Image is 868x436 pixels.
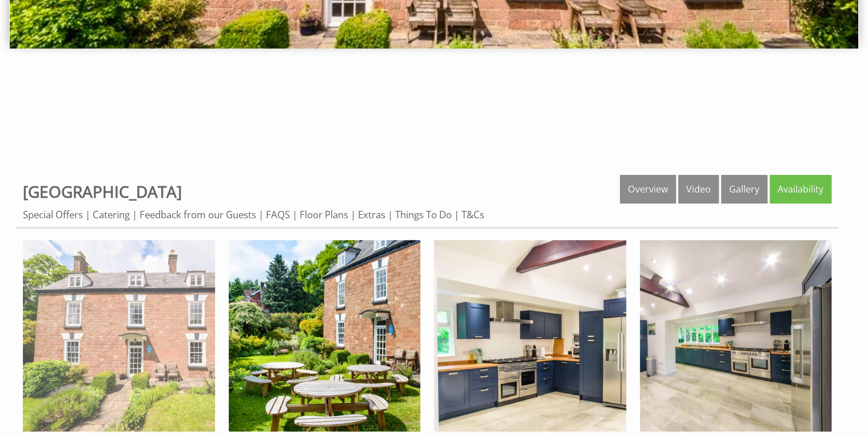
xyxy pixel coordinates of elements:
img: The large kitchen with feature beam at Forest House holiday house in the Wye Valley - www.bhhl.co.uk [640,240,832,432]
a: Special Offers [23,208,83,221]
iframe: Customer reviews powered by Trustpilot [7,78,861,163]
a: Feedback from our Guests [140,208,256,221]
a: T&Cs [461,208,484,221]
a: Floor Plans [300,208,348,221]
img: The front elevation of Forest House, an elegant 11 bed holiday let in Coleford - www.bhhl.co.uk [23,240,215,432]
a: Extras [358,208,385,221]
a: Video [678,175,719,203]
img: The front of Forest House showcasing the pretty garden with picnic tables and chairs - www.bhhl.c... [229,240,421,432]
a: FAQS [266,208,290,221]
a: Things To Do [395,208,452,221]
a: Gallery [721,175,767,203]
a: Overview [620,175,676,203]
img: The stunning blue kitchen in Forest House, an 11 bed holiday house at Coleford - www.bhhl.co.uk [434,240,626,432]
a: Availability [770,175,831,203]
a: Catering [93,208,130,221]
a: [GEOGRAPHIC_DATA] [23,181,182,202]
